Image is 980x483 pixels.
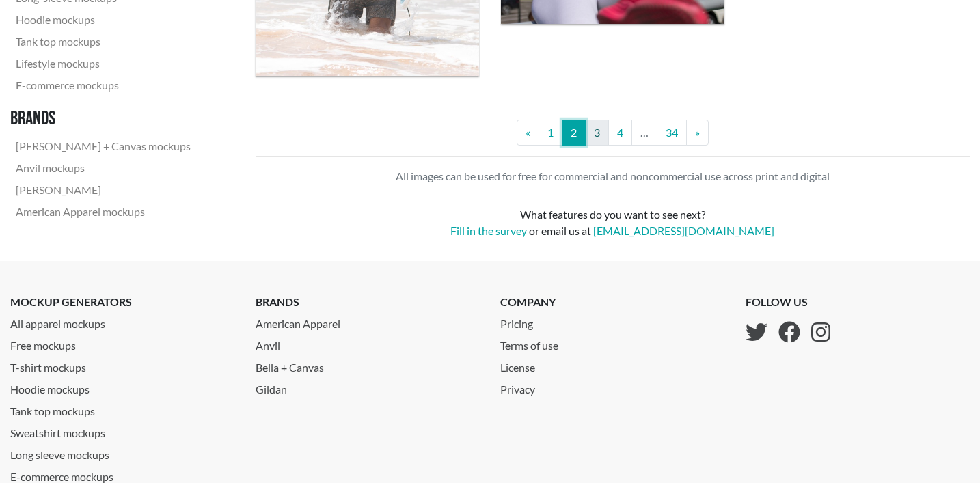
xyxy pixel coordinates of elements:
a: [PERSON_NAME] [10,179,196,201]
a: T-shirt mockups [10,354,235,376]
span: « [526,126,530,139]
p: company [500,294,569,310]
a: Hoodie mockups [10,8,196,30]
a: 1 [539,120,562,146]
a: American Apparel mockups [10,201,196,223]
p: brands [256,294,480,310]
a: Privacy [500,376,569,398]
h3: Brands [10,107,196,130]
p: mockup generators [10,294,235,310]
a: Terms of use [500,332,569,354]
a: 4 [608,120,632,146]
p: All images can be used for free for commercial and noncommercial use across print and digital [256,168,970,184]
a: Fill in the survey [450,224,527,237]
a: Anvil [256,332,480,354]
a: Anvil mockups [10,157,196,179]
a: Gildan [256,376,480,398]
a: 2 [562,120,586,146]
a: [PERSON_NAME] + Canvas mockups [10,135,196,157]
a: All apparel mockups [10,310,235,332]
a: Long sleeve mockups [10,441,235,463]
a: E-commerce mockups [10,74,196,96]
a: Hoodie mockups [10,376,235,398]
a: License [500,354,569,376]
a: Sweatshirt mockups [10,419,235,441]
span: » [695,126,700,139]
a: Tank top mockups [10,30,196,52]
a: [EMAIL_ADDRESS][DOMAIN_NAME] [593,224,774,237]
p: follow us [746,294,830,310]
div: What features do you want to see next? or email us at [256,206,970,239]
a: American Apparel [256,310,480,332]
a: 3 [585,120,609,146]
a: 34 [657,120,687,146]
a: Lifestyle mockups [10,52,196,74]
a: Pricing [500,310,569,332]
a: Free mockups [10,332,235,354]
a: Tank top mockups [10,398,235,419]
a: Bella + Canvas [256,354,480,376]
